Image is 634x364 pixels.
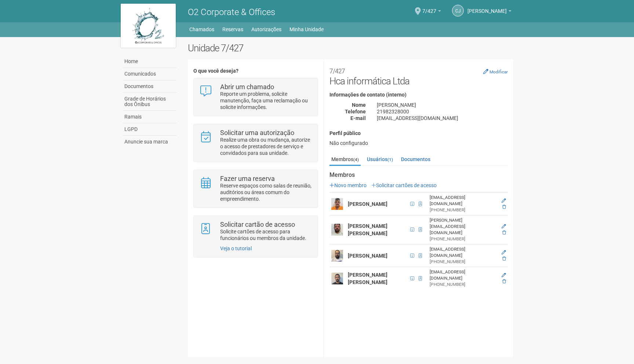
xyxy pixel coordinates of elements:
[251,24,281,34] a: Autorizações
[220,136,312,156] p: Realize uma obra ou mudança, autorize o acesso de prestadores de serviço e convidados para sua un...
[289,24,324,34] a: Minha Unidade
[331,198,343,210] img: user.png
[430,281,496,288] div: [PHONE_NUMBER]
[502,273,506,278] a: Editar membro
[348,272,387,285] strong: [PERSON_NAME] [PERSON_NAME]
[121,4,176,48] img: logo.jpg
[222,24,243,34] a: Reservas
[348,223,387,236] strong: [PERSON_NAME] [PERSON_NAME]
[331,250,343,262] img: user.png
[220,182,312,202] p: Reserve espaços como salas de reunião, auditórios ou áreas comum do empreendimento.
[467,9,511,15] a: [PERSON_NAME]
[199,175,312,202] a: Fazer uma reserva Reserve espaços como salas de reunião, auditórios ou áreas comum do empreendime...
[430,217,496,236] div: [PERSON_NAME][EMAIL_ADDRESS][DOMAIN_NAME]
[331,273,343,284] img: user.png
[220,221,295,228] strong: Solicitar cartão de acesso
[329,172,508,178] strong: Membros
[123,136,177,148] a: Anuncie sua marca
[123,111,177,123] a: Ramais
[188,43,513,54] h2: Unidade 7/427
[345,109,366,114] strong: Telefone
[502,256,506,261] a: Excluir membro
[350,115,366,121] strong: E-mail
[430,246,496,259] div: [EMAIL_ADDRESS][DOMAIN_NAME]
[329,65,508,87] h2: Hca informática Ltda
[467,1,507,14] span: CESAR JAHARA DE ALBUQUERQUE
[220,175,275,182] strong: Fazer uma reserva
[365,154,395,165] a: Usuários(1)
[371,115,513,121] div: [EMAIL_ADDRESS][DOMAIN_NAME]
[353,157,359,162] small: (4)
[430,236,496,242] div: [PHONE_NUMBER]
[123,55,177,68] a: Home
[422,9,441,15] a: 7/427
[331,224,343,236] img: user.png
[430,194,496,207] div: [EMAIL_ADDRESS][DOMAIN_NAME]
[352,102,366,108] strong: Nome
[348,253,387,259] strong: [PERSON_NAME]
[371,182,437,188] a: Solicitar cartões de acesso
[123,80,177,93] a: Documentos
[502,250,506,255] a: Editar membro
[329,140,508,146] div: Não configurado
[188,7,275,17] span: O2 Corporate & Offices
[329,92,508,98] h4: Informações de contato (interno)
[502,198,506,203] a: Editar membro
[329,131,508,136] h4: Perfil público
[220,83,274,91] strong: Abrir um chamado
[489,69,508,74] small: Modificar
[348,201,387,207] strong: [PERSON_NAME]
[199,130,312,156] a: Solicitar uma autorização Realize uma obra ou mudança, autorize o acesso de prestadores de serviç...
[502,204,506,210] a: Excluir membro
[123,123,177,136] a: LGPD
[422,1,436,14] span: 7/427
[502,279,506,284] a: Excluir membro
[329,182,367,188] a: Novo membro
[483,69,508,74] a: Modificar
[220,245,252,251] a: Veja o tutorial
[452,5,464,17] a: CJ
[502,230,506,235] a: Excluir membro
[199,221,312,241] a: Solicitar cartão de acesso Solicite cartões de acesso para funcionários ou membros da unidade.
[329,68,345,75] small: 7/427
[430,269,496,281] div: [EMAIL_ADDRESS][DOMAIN_NAME]
[220,228,312,241] p: Solicite cartões de acesso para funcionários ou membros da unidade.
[193,68,318,74] h4: O que você deseja?
[387,157,393,162] small: (1)
[371,108,513,115] div: 21982328000
[123,93,177,111] a: Grade de Horários dos Ônibus
[430,207,496,213] div: [PHONE_NUMBER]
[189,24,214,34] a: Chamados
[371,102,513,108] div: [PERSON_NAME]
[329,154,361,166] a: Membros(4)
[220,129,294,136] strong: Solicitar uma autorização
[430,259,496,265] div: [PHONE_NUMBER]
[502,224,506,229] a: Editar membro
[220,91,312,110] p: Reporte um problema, solicite manutenção, faça uma reclamação ou solicite informações.
[399,154,432,165] a: Documentos
[199,84,312,110] a: Abrir um chamado Reporte um problema, solicite manutenção, faça uma reclamação ou solicite inform...
[123,68,177,80] a: Comunicados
